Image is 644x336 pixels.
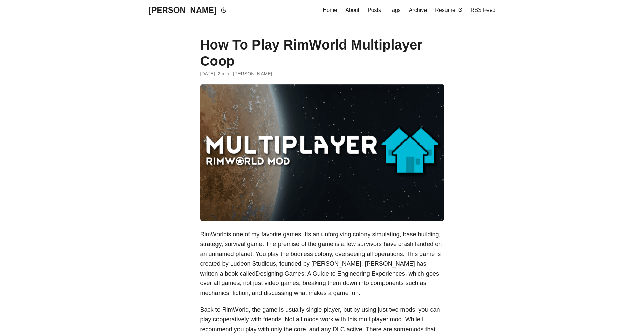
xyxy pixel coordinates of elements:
span: Resume [435,7,455,13]
div: · 2 min · [PERSON_NAME] [200,70,444,77]
span: Tags [389,7,401,13]
p: is one of my favorite games. Its an unforgiving colony simulating, base building, strategy, survi... [200,230,444,298]
span: About [345,7,359,13]
span: Archive [409,7,427,13]
span: 2022-03-31 22:46:07 -0400 -0400 [200,70,215,77]
a: Designing Games: A Guide to Engineering Experiences [256,270,405,277]
h1: How To Play RimWorld Multiplayer Coop [200,37,444,69]
span: RSS Feed [471,7,496,13]
span: Home [323,7,337,13]
span: Posts [368,7,381,13]
a: RimWorld [200,231,227,238]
